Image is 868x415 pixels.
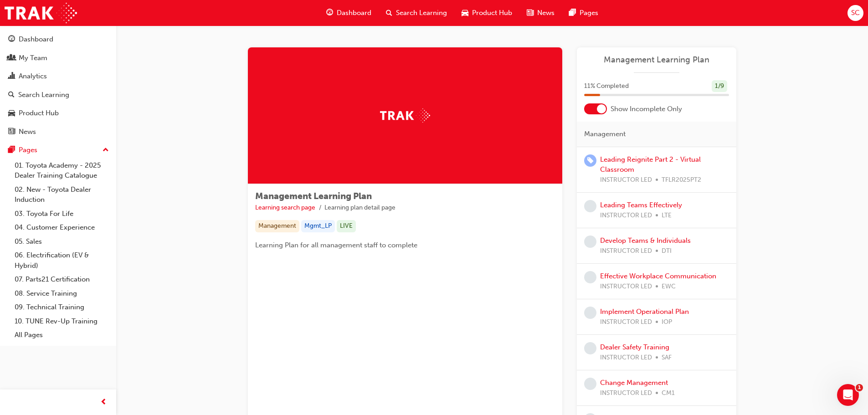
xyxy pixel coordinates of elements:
[454,4,519,22] a: car-iconProduct Hub
[537,8,555,18] span: News
[11,300,113,314] a: 09. Technical Training
[4,105,113,122] a: Product Hub
[600,282,652,292] span: INSTRUCTOR LED
[851,8,860,18] span: SC
[600,236,691,245] a: Develop Teams & Individuals
[662,282,676,292] span: EWC
[396,8,447,18] span: Search Learning
[662,353,672,363] span: SAF
[584,129,626,139] span: Management
[584,81,629,92] span: 11 % Completed
[11,328,113,342] a: All Pages
[4,29,113,142] button: DashboardMy TeamAnalyticsSearch LearningProduct HubNews
[326,7,333,19] span: guage-icon
[19,71,47,82] div: Analytics
[519,4,562,22] a: news-iconNews
[4,87,113,103] a: Search Learning
[712,80,727,92] div: 1 / 9
[662,175,701,185] span: TFLR2025PT2
[662,210,672,221] span: LTE
[337,220,356,232] div: LIVE
[584,378,596,390] span: learningRecordVerb_NONE-icon
[103,144,109,156] span: up-icon
[4,142,113,159] button: Pages
[19,145,37,155] div: Pages
[255,191,372,201] span: Management Learning Plan
[324,203,395,213] li: Learning plan detail page
[472,8,512,18] span: Product Hub
[662,388,675,399] span: CM1
[319,4,379,22] a: guage-iconDashboard
[8,72,15,81] span: chart-icon
[600,379,668,387] a: Change Management
[8,109,15,118] span: car-icon
[611,104,682,114] span: Show Incomplete Only
[562,4,606,22] a: pages-iconPages
[100,397,107,408] span: prev-icon
[600,343,669,351] a: Dealer Safety Training
[527,7,534,19] span: news-icon
[11,207,113,221] a: 03. Toyota For Life
[11,287,113,301] a: 08. Service Training
[584,342,596,354] span: learningRecordVerb_NONE-icon
[580,8,598,18] span: Pages
[569,7,576,19] span: pages-icon
[600,272,716,280] a: Effective Workplace Communication
[600,246,652,256] span: INSTRUCTOR LED
[11,314,113,328] a: 10. TUNE Rev-Up Training
[5,3,77,23] img: Trak
[379,4,454,22] a: search-iconSearch Learning
[8,36,15,44] span: guage-icon
[11,183,113,207] a: 02. New - Toyota Dealer Induction
[11,248,113,272] a: 06. Electrification (EV & Hybrid)
[600,201,682,209] a: Leading Teams Effectively
[11,220,113,235] a: 04. Customer Experience
[584,307,596,319] span: learningRecordVerb_NONE-icon
[11,159,113,183] a: 01. Toyota Academy - 2025 Dealer Training Catalogue
[11,272,113,287] a: 07. Parts21 Certification
[662,317,672,328] span: IOP
[584,236,596,248] span: learningRecordVerb_NONE-icon
[8,128,15,136] span: news-icon
[584,154,596,167] span: learningRecordVerb_ENROLL-icon
[584,200,596,212] span: learningRecordVerb_NONE-icon
[600,210,652,221] span: INSTRUCTOR LED
[600,307,689,316] a: Implement Operational Plan
[837,384,859,406] iframe: Intercom live chat
[11,235,113,249] a: 05. Sales
[600,388,652,399] span: INSTRUCTOR LED
[600,353,652,363] span: INSTRUCTOR LED
[847,5,863,21] button: SC
[8,54,15,62] span: people-icon
[462,7,468,19] span: car-icon
[19,108,59,118] div: Product Hub
[19,34,53,45] div: Dashboard
[255,220,299,232] div: Management
[18,90,69,100] div: Search Learning
[584,55,729,65] a: Management Learning Plan
[8,91,15,99] span: search-icon
[4,123,113,140] a: News
[19,53,47,63] div: My Team
[4,31,113,48] a: Dashboard
[8,146,15,154] span: pages-icon
[380,108,430,123] img: Trak
[600,155,701,174] a: Leading Reignite Part 2 - Virtual Classroom
[662,246,672,256] span: DTI
[4,50,113,67] a: My Team
[584,271,596,283] span: learningRecordVerb_NONE-icon
[255,241,417,249] span: Learning Plan for all management staff to complete
[301,220,335,232] div: Mgmt_LP
[386,7,392,19] span: search-icon
[600,317,652,328] span: INSTRUCTOR LED
[255,204,315,211] a: Learning search page
[19,127,36,137] div: News
[600,175,652,185] span: INSTRUCTOR LED
[337,8,371,18] span: Dashboard
[4,68,113,85] a: Analytics
[856,384,863,391] span: 1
